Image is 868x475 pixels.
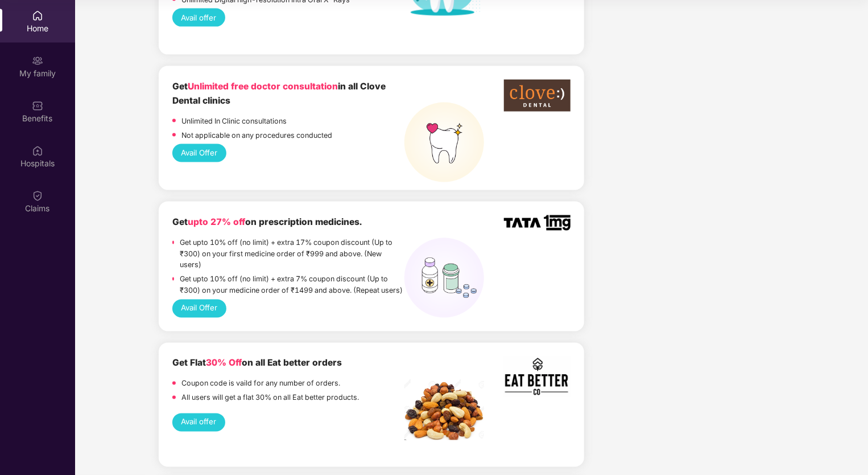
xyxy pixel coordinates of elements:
[188,216,245,227] span: upto 27% off
[172,413,225,432] button: Avail offer
[404,379,484,441] img: Screenshot%202022-11-18%20at%2012.32.13%20PM.png
[32,100,43,112] img: svg+xml;base64,PHN2ZyBpZD0iQmVuZWZpdHMiIHhtbG5zPSJodHRwOi8vd3d3LnczLm9yZy8yMDAwL3N2ZyIgd2lkdGg9Ij...
[206,358,242,368] span: 30% Off
[172,358,342,368] b: Get Flat on all Eat better orders
[32,55,43,67] img: svg+xml;base64,PHN2ZyB3aWR0aD0iMjAiIGhlaWdodD0iMjAiIHZpZXdCb3g9IjAgMCAyMCAyMCIgZmlsbD0ibm9uZSIgeG...
[504,357,571,398] img: Screenshot%202022-11-17%20at%202.10.19%20PM.png
[181,392,359,404] p: All users will get a flat 30% on all Eat better products.
[181,116,287,127] p: Unlimited In Clinic consultations
[404,238,484,318] img: medicines%20(1).png
[181,130,332,141] p: Not applicable on any procedures conducted
[172,144,226,162] button: Avail Offer
[504,215,571,230] img: TATA_1mg_Logo.png
[181,378,340,390] p: Coupon code is vaild for any number of orders.
[180,237,404,271] p: Get upto 10% off (no limit) + extra 17% coupon discount (Up to ₹300) on your first medicine order...
[172,300,226,318] button: Avail Offer
[180,274,404,297] p: Get upto 10% off (no limit) + extra 7% coupon discount (Up to ₹300) on your medicine order of ₹14...
[32,10,43,22] img: svg+xml;base64,PHN2ZyBpZD0iSG9tZSIgeG1sbnM9Imh0dHA6Ly93d3cudzMub3JnLzIwMDAvc3ZnIiB3aWR0aD0iMjAiIG...
[504,80,571,112] img: clove-dental%20png.png
[32,145,43,157] img: svg+xml;base64,PHN2ZyBpZD0iSG9zcGl0YWxzIiB4bWxucz0iaHR0cDovL3d3dy53My5vcmcvMjAwMC9zdmciIHdpZHRoPS...
[188,81,338,92] span: Unlimited free doctor consultation
[32,190,43,202] img: svg+xml;base64,PHN2ZyBpZD0iQ2xhaW0iIHhtbG5zPSJodHRwOi8vd3d3LnczLm9yZy8yMDAwL3N2ZyIgd2lkdGg9IjIwIi...
[404,103,484,182] img: teeth%20high.png
[172,81,386,105] b: Get in all Clove Dental clinics
[172,216,362,227] b: Get on prescription medicines.
[172,9,225,27] button: Avail offer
